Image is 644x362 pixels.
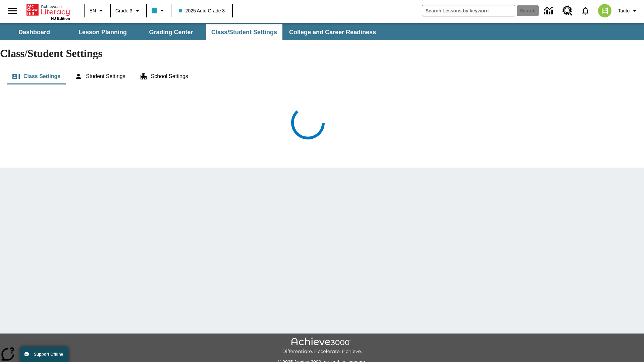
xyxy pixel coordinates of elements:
div: Class/Student Settings [7,68,637,84]
input: search field [422,5,515,16]
button: Class Settings [7,68,66,84]
button: Class color is light blue. Change class color [149,5,169,17]
span: Tauto [618,7,630,14]
button: Student Settings [69,68,130,84]
button: Class/Student Settings [206,24,282,40]
span: Grade 3 [115,7,132,14]
a: Data Center [540,2,558,20]
a: Home [26,3,70,16]
img: avatar image [598,4,611,17]
span: Support Offline [34,352,63,357]
button: Profile/Settings [615,5,641,17]
button: Language: EN, Select a language [87,5,108,17]
img: Achieve3000 Differentiate Accelerate Achieve [282,338,362,355]
button: Grading Center [138,24,205,40]
button: School Settings [134,68,194,84]
button: College and Career Readiness [284,24,381,40]
button: Grade: Grade 3, Select a grade [113,5,144,17]
button: Select a new avatar [594,2,615,19]
a: Notifications [577,2,594,19]
a: Resource Center, Will open in new tab [558,2,577,20]
span: 2025 Auto Grade 3 [179,7,225,14]
button: Lesson Planning [69,24,136,40]
button: Support Offline [20,347,68,362]
span: EN [90,7,96,14]
span: NJ Edition [51,16,70,20]
button: Open side menu [3,1,22,21]
div: Home [26,2,70,20]
button: Dashboard [1,24,68,40]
